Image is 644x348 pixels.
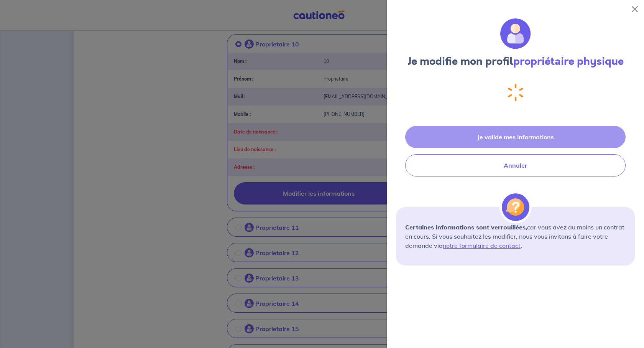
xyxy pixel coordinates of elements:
img: illu_alert_question.svg [502,193,529,221]
strong: Certaines informations sont verrouillées, [405,223,527,231]
a: notre formulaire de contact [443,242,521,249]
strong: propriétaire physique [513,54,624,69]
button: Close [629,3,641,15]
img: illu_account.svg [500,18,531,49]
button: Annuler [405,154,626,176]
img: loading-spinner [508,84,523,101]
h3: Je modifie mon profil [396,55,635,68]
p: car vous avez au moins un contrat en cours. Si vous souhaitez les modifier, nous vous invitons à ... [405,223,626,250]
